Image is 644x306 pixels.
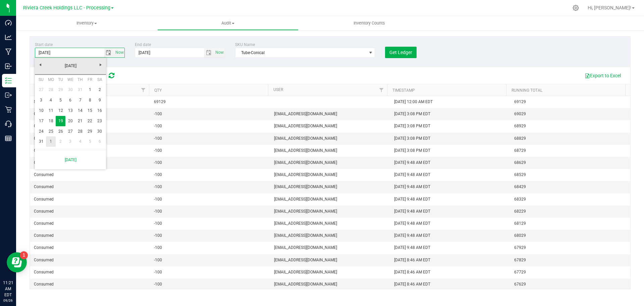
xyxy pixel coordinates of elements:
[65,95,75,105] a: 6
[514,208,626,215] span: 68229
[35,61,107,71] a: [DATE]
[274,208,386,215] span: [EMAIL_ADDRESS][DOMAIN_NAME]
[36,85,46,95] a: 27
[394,135,430,142] span: [DATE] 3:08 PM EDT
[46,105,56,116] a: 11
[65,126,75,137] a: 27
[56,126,65,137] a: 26
[56,116,65,126] td: Current focused date is Tuesday, August 19, 2025
[588,5,631,10] span: Hi, [PERSON_NAME]!
[5,106,12,113] inline-svg: Retail
[154,232,266,239] span: -100
[514,184,626,190] span: 68429
[5,92,12,98] inline-svg: Outbound
[392,88,415,93] a: Timestamp
[95,116,105,126] a: 23
[3,298,13,303] p: 09/26
[274,269,386,275] span: [EMAIL_ADDRESS][DOMAIN_NAME]
[514,257,626,263] span: 67829
[34,99,146,105] span: Start
[34,160,146,166] span: Consumed
[514,269,626,275] span: 67729
[65,85,75,95] a: 30
[572,5,580,11] div: Manage settings
[36,116,46,126] a: 17
[235,42,255,47] span: SKU Name
[154,184,266,190] span: -100
[514,111,626,117] span: 69029
[34,220,146,227] span: Consumed
[154,196,266,203] span: -100
[46,126,56,137] a: 25
[394,220,430,227] span: [DATE] 9:48 AM EDT
[34,232,146,239] span: Consumed
[274,232,386,239] span: [EMAIL_ADDRESS][DOMAIN_NAME]
[154,147,266,154] span: -100
[154,245,266,251] span: -100
[56,116,65,126] a: 19
[75,105,85,116] a: 14
[394,172,430,178] span: [DATE] 9:48 AM EDT
[7,252,27,272] iframe: Resource center
[394,147,430,154] span: [DATE] 3:08 PM EDT
[514,135,626,142] span: 68829
[5,48,12,55] inline-svg: Manufacturing
[5,63,12,70] inline-svg: Inbound
[16,20,157,26] span: Inventory
[5,34,12,41] inline-svg: Analytics
[85,136,95,147] a: 5
[154,111,266,117] span: -100
[65,105,75,116] a: 13
[274,172,386,178] span: [EMAIL_ADDRESS][DOMAIN_NAME]
[154,220,266,227] span: -100
[36,105,46,116] a: 10
[204,48,214,57] span: select
[75,126,85,137] a: 28
[46,95,56,105] a: 4
[235,48,367,57] span: Tube-Conical
[85,95,95,105] a: 8
[34,281,146,288] span: Consumed
[114,48,125,57] span: Set Current date
[394,111,430,117] span: [DATE] 3:08 PM EDT
[56,95,65,105] a: 5
[274,257,386,263] span: [EMAIL_ADDRESS][DOMAIN_NAME]
[46,75,56,85] th: Monday
[5,121,12,127] inline-svg: Call Center
[34,172,146,178] span: Consumed
[65,75,75,85] th: Wednesday
[46,116,56,126] a: 18
[138,84,149,96] a: Filter
[39,153,102,167] a: [DATE]
[154,88,162,93] a: Qty
[104,48,114,57] span: select
[75,136,85,147] a: 4
[274,184,386,190] span: [EMAIL_ADDRESS][DOMAIN_NAME]
[385,47,417,58] button: Get Ledger
[514,172,626,178] span: 68529
[514,196,626,203] span: 68329
[274,220,386,227] span: [EMAIL_ADDRESS][DOMAIN_NAME]
[299,16,440,30] a: Inventory Counts
[214,48,225,57] span: select
[96,59,106,70] a: Next
[154,123,266,129] span: -100
[514,245,626,251] span: 67929
[36,75,46,85] th: Sunday
[5,77,12,84] inline-svg: Inventory
[85,126,95,137] a: 29
[75,95,85,105] a: 7
[154,135,266,142] span: -100
[394,99,433,105] span: [DATE] 12:00 AM EDT
[35,42,53,47] span: Start date
[154,257,266,263] span: -100
[85,75,95,85] th: Friday
[274,111,386,117] span: [EMAIL_ADDRESS][DOMAIN_NAME]
[85,105,95,116] a: 15
[34,269,146,275] span: Consumed
[95,75,105,85] th: Saturday
[214,48,225,57] span: Set Current date
[158,20,298,26] span: Audit
[85,116,95,126] a: 22
[394,196,430,203] span: [DATE] 9:48 AM EDT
